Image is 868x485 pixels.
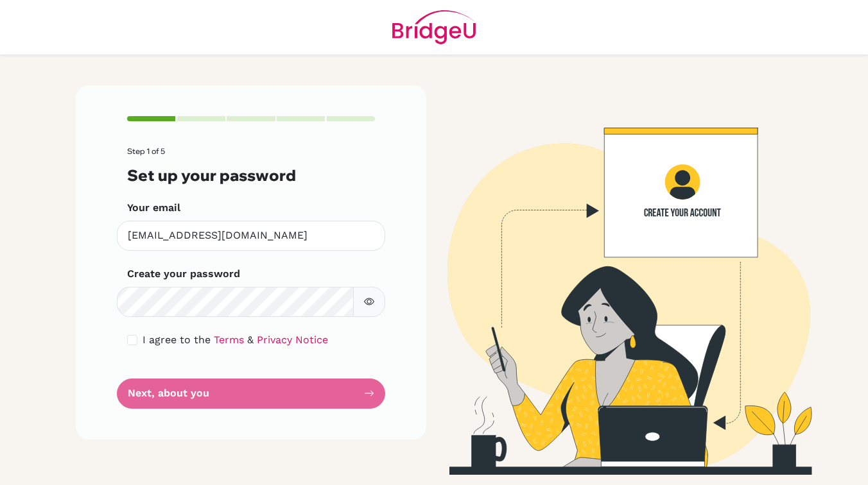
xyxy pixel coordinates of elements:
[143,334,211,346] span: I agree to the
[127,266,240,282] label: Create your password
[214,334,244,346] a: Terms
[257,334,328,346] a: Privacy Notice
[127,200,180,216] label: Your email
[127,146,165,156] span: Step 1 of 5
[247,334,254,346] span: &
[127,166,375,185] h3: Set up your password
[117,221,385,251] input: Insert your email*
